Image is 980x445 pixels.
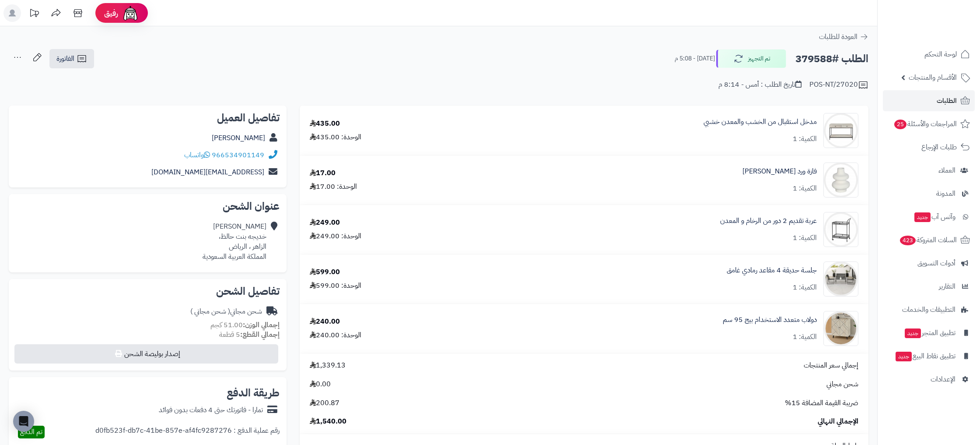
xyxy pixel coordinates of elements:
[936,187,955,200] span: المدونة
[16,201,280,212] h2: عنوان الشحن
[310,398,339,408] span: 200.87
[883,276,975,297] a: التقارير
[122,4,139,22] img: ai-face.png
[310,267,340,277] div: 599.00
[718,80,801,90] div: تاريخ الطلب : أمس - 8:14 م
[159,405,263,415] div: تمارا - فاتورتك حتى 4 دفعات بدون فوائد
[824,261,858,297] img: 1754462711-110119010022-90x90.jpg
[49,49,94,68] a: الفاتورة
[824,113,858,148] img: 1737812537-1733829519354-1704975481-220608010390-90x90.jpg
[219,329,280,340] small: 5 قطعة
[310,281,361,291] div: الوحدة: 599.00
[16,286,280,297] h2: تفاصيل الشحن
[905,328,921,338] span: جديد
[795,50,868,68] h2: الطلب #379588
[675,54,715,63] small: [DATE] - 5:08 م
[826,379,858,389] span: شحن مجاني
[190,307,262,317] div: شحن مجاني
[818,417,858,427] span: الإجمالي النهائي
[883,346,975,367] a: تطبيق نقاط البيعجديد
[824,212,858,247] img: 1727338042-110116010109-90x90.jpg
[909,71,957,84] span: الأقسام والمنتجات
[310,330,361,340] div: الوحدة: 240.00
[310,182,357,192] div: الوحدة: 17.00
[819,32,857,42] span: العودة للطلبات
[902,304,955,316] span: التطبيقات والخدمات
[310,317,340,327] div: 240.00
[894,119,906,129] span: 25
[913,211,955,223] span: وآتس آب
[896,352,912,361] span: جديد
[151,167,264,177] a: [EMAIL_ADDRESS][DOMAIN_NAME]
[785,398,858,408] span: ضريبة القيمة المضافة 15%
[56,53,74,64] span: الفاتورة
[883,44,975,65] a: لوحة التحكم
[793,134,817,144] div: الكمية: 1
[23,4,45,24] a: تحديثات المنصة
[227,388,280,398] h2: طريقة الدفع
[883,253,975,274] a: أدوات التسويق
[14,344,278,364] button: إصدار بوليصة الشحن
[310,119,340,129] div: 435.00
[824,162,858,198] img: 1726325853-110306010462-90x90.jpg
[310,168,336,178] div: 17.00
[824,311,858,346] img: 1750508102-220605010588-90x90.jpg
[809,80,868,90] div: POS-NT/27020
[212,150,264,160] a: 966534901149
[793,332,817,342] div: الكمية: 1
[210,320,280,330] small: 51.00 كجم
[899,234,957,246] span: السلات المتروكة
[883,113,975,134] a: المراجعات والأسئلة25
[20,427,42,437] span: تم الدفع
[310,379,331,389] span: 0.00
[819,32,868,42] a: العودة للطلبات
[95,426,280,438] div: رقم عملية الدفع : d0fb523f-db7c-41be-857e-af4fc9287276
[899,235,916,245] span: 423
[938,164,955,177] span: العملاء
[310,417,346,427] span: 1,540.00
[917,257,955,269] span: أدوات التسويق
[883,90,975,111] a: الطلبات
[720,216,817,226] a: عربة تقديم 2 دور من الرخام و المعدن
[716,49,786,68] button: تم التجهيز
[931,373,955,385] span: الإعدادات
[310,218,340,228] div: 249.00
[310,231,361,241] div: الوحدة: 249.00
[804,360,858,371] span: إجمالي سعر المنتجات
[914,212,931,222] span: جديد
[793,233,817,243] div: الكمية: 1
[243,320,280,330] strong: إجمالي الوزن:
[184,150,210,160] a: واتساب
[703,117,817,127] a: مدخل استقبال من الخشب والمعدن خشبي
[310,132,361,142] div: الوحدة: 435.00
[727,265,817,275] a: جلسة حديقة 4 مقاعد رمادي غامق
[16,113,280,123] h2: تفاصيل العميل
[904,327,955,339] span: تطبيق المتجر
[883,230,975,251] a: السلات المتروكة423
[883,137,975,158] a: طلبات الإرجاع
[104,8,118,18] span: رفيق
[190,306,230,317] span: ( شحن مجاني )
[240,329,280,340] strong: إجمالي القطع:
[742,166,817,177] a: فازة ورد [PERSON_NAME]
[921,141,957,153] span: طلبات الإرجاع
[883,206,975,227] a: وآتس آبجديد
[883,322,975,343] a: تطبيق المتجرجديد
[203,222,266,261] div: [PERSON_NAME] خديجه بنت حالظ، الزاهر ، الرياض المملكة العربية السعودية
[895,350,955,362] span: تطبيق نقاط البيع
[937,95,957,107] span: الطلبات
[920,17,972,35] img: logo-2.png
[212,133,265,143] a: [PERSON_NAME]
[883,299,975,320] a: التطبيقات والخدمات
[310,360,346,371] span: 1,339.13
[893,118,957,130] span: المراجعات والأسئلة
[883,183,975,204] a: المدونة
[939,280,955,293] span: التقارير
[723,315,817,325] a: دولاب متعدد الاستخدام بيج 95 سم
[883,369,975,390] a: الإعدادات
[793,184,817,194] div: الكمية: 1
[793,283,817,293] div: الكمية: 1
[13,411,34,432] div: Open Intercom Messenger
[883,160,975,181] a: العملاء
